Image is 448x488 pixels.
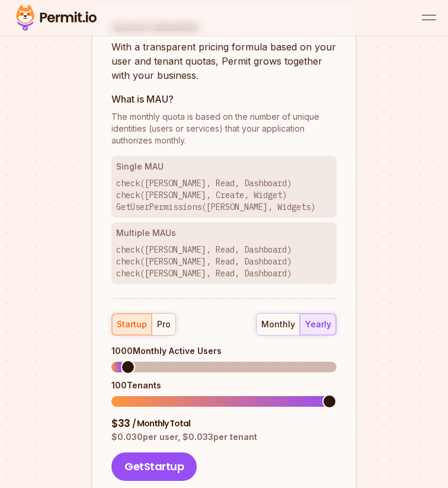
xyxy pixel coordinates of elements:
[116,227,332,239] h3: Multiple MAUs
[111,345,337,357] div: 1000 Monthly Active Users
[422,11,436,25] button: open menu
[261,318,295,330] div: monthly
[111,40,337,82] p: With a transparent pricing formula based on your user and tenant quotas, Permit grows together wi...
[111,111,337,146] p: or services) that your application authorizes monthly.
[12,2,101,33] img: Permit logo
[111,431,337,443] p: $ 0.030 per user, $ 0.033 per tenant
[111,452,197,481] button: GetStartup
[116,177,332,213] p: check([PERSON_NAME], Read, Dashboard) check([PERSON_NAME], Create, Widget) GetUserPermissions([PE...
[111,379,337,391] div: 100 Tenants
[111,416,337,431] div: $ 33
[132,417,190,429] span: / Monthly Total
[116,244,332,279] p: check([PERSON_NAME], Read, Dashboard) check([PERSON_NAME], Read, Dashboard) check([PERSON_NAME], ...
[111,92,337,106] h3: What is MAU?
[116,161,332,173] h3: Single MAU
[111,111,319,133] span: The monthly quota is based on the number of unique identities (users
[157,318,171,330] div: pro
